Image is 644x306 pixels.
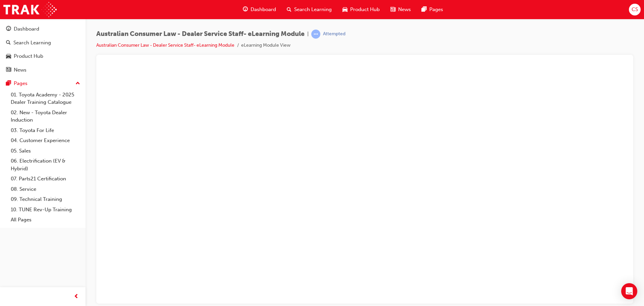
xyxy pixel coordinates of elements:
[350,6,380,13] span: Product Hub
[8,156,83,174] a: 06. Electrification (EV & Hybrid)
[241,42,290,49] li: eLearning Module View
[3,50,83,62] a: Product Hub
[75,79,80,88] span: up-icon
[3,37,83,49] a: Search Learning
[3,77,83,90] button: Pages
[14,52,43,60] div: Product Hub
[342,5,347,14] span: car-icon
[3,21,83,77] button: DashboardSearch LearningProduct HubNews
[621,283,637,299] div: Open Intercom Messenger
[8,215,83,225] a: All Pages
[251,6,276,13] span: Dashboard
[3,2,57,17] img: Trak
[14,66,26,74] div: News
[311,30,320,39] span: learningRecordVerb_ATTEMPT-icon
[416,3,448,16] a: pages-iconPages
[243,5,248,14] span: guage-icon
[3,64,83,76] a: News
[281,3,337,16] a: search-iconSearch Learning
[307,30,309,38] span: |
[14,80,28,87] div: Pages
[294,6,332,13] span: Search Learning
[96,42,234,48] a: Australian Consumer Law - Dealer Service Staff- eLearning Module
[6,53,11,59] span: car-icon
[337,3,385,16] a: car-iconProduct Hub
[8,184,83,194] a: 08. Service
[390,5,395,14] span: news-icon
[385,3,416,16] a: news-iconNews
[14,25,39,33] div: Dashboard
[8,205,83,215] a: 10. TUNE Rev-Up Training
[422,5,427,14] span: pages-icon
[398,6,411,13] span: News
[6,67,11,73] span: news-icon
[8,174,83,184] a: 07. Parts21 Certification
[6,26,11,32] span: guage-icon
[287,5,291,14] span: search-icon
[3,23,83,35] a: Dashboard
[8,107,83,125] a: 02. New - Toyota Dealer Induction
[8,194,83,205] a: 09. Technical Training
[8,90,83,107] a: 01. Toyota Academy - 2025 Dealer Training Catalogue
[8,125,83,136] a: 03. Toyota For Life
[237,3,281,16] a: guage-iconDashboard
[6,40,11,46] span: search-icon
[74,293,79,301] span: prev-icon
[6,81,11,87] span: pages-icon
[323,31,345,37] div: Attempted
[13,39,51,47] div: Search Learning
[632,6,638,13] span: CS
[429,6,443,13] span: Pages
[8,135,83,146] a: 04. Customer Experience
[96,30,305,38] span: Australian Consumer Law - Dealer Service Staff- eLearning Module
[8,146,83,156] a: 05. Sales
[629,4,641,15] button: CS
